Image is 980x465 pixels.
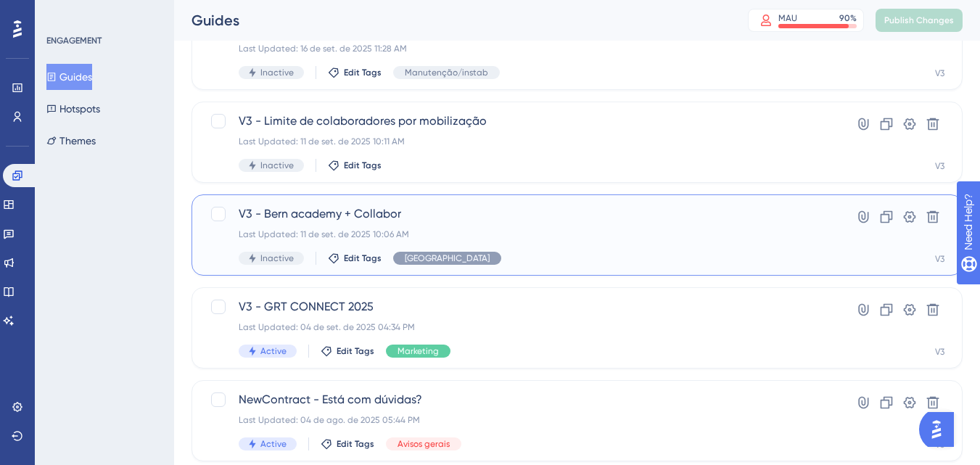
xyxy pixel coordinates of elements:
span: Inactive [260,67,294,78]
button: Edit Tags [321,345,374,357]
button: Edit Tags [321,438,374,450]
span: Edit Tags [337,438,374,450]
div: 90 % [839,12,857,24]
span: Edit Tags [344,67,382,78]
div: Last Updated: 04 de set. de 2025 04:34 PM [239,321,799,333]
button: Edit Tags [328,160,382,171]
span: [GEOGRAPHIC_DATA] [405,252,490,264]
button: Themes [46,128,96,154]
div: Last Updated: 04 de ago. de 2025 05:44 PM [239,414,799,426]
div: MAU [778,12,797,24]
span: Avisos gerais [398,438,450,450]
span: Manutenção/instab [405,67,488,78]
div: V3 [935,346,944,358]
span: Edit Tags [337,345,374,357]
span: Edit Tags [344,160,382,171]
button: Edit Tags [328,67,382,78]
span: Edit Tags [344,252,382,264]
div: Last Updated: 16 de set. de 2025 11:28 AM [239,43,799,54]
div: Last Updated: 11 de set. de 2025 10:11 AM [239,136,799,147]
button: Guides [46,64,92,90]
span: Need Help? [34,4,91,21]
button: Hotspots [46,96,100,122]
iframe: UserGuiding AI Assistant Launcher [919,408,963,451]
div: V3 [935,67,944,79]
span: V3 - Limite de colaboradores por mobilização [239,112,799,130]
span: Marketing [398,345,439,357]
button: Publish Changes [876,9,963,32]
button: Edit Tags [328,252,382,264]
span: Inactive [260,160,294,171]
div: V3 [935,160,944,172]
div: ENGAGEMENT [46,35,102,46]
span: Active [260,438,287,450]
div: V3 [935,253,944,265]
span: Inactive [260,252,294,264]
span: V3 - GRT CONNECT 2025 [239,298,799,316]
div: Guides [192,10,712,30]
span: Publish Changes [884,15,954,26]
span: NewContract - Está com dúvidas? [239,391,799,408]
span: Active [260,345,287,357]
div: Last Updated: 11 de set. de 2025 10:06 AM [239,229,799,240]
span: V3 - Bern academy + Collabor [239,205,799,223]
